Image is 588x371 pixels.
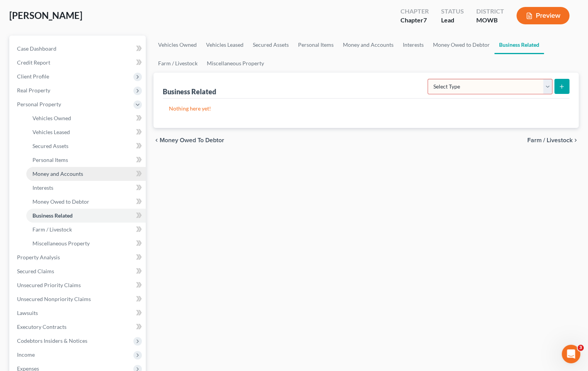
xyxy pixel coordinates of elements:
span: Unsecured Nonpriority Claims [17,296,91,302]
a: Interests [26,181,146,195]
button: chevron_left Money Owed to Debtor [153,137,224,143]
span: Money and Accounts [32,170,83,177]
a: Farm / Livestock [26,223,146,237]
span: Client Profile [17,73,49,80]
a: Executory Contracts [11,320,146,334]
a: Secured Assets [248,36,293,54]
a: Miscellaneous Property [26,237,146,250]
iframe: Intercom live chat [562,345,580,363]
span: [PERSON_NAME] [9,10,82,21]
a: Unsecured Priority Claims [11,278,146,292]
a: Vehicles Leased [26,125,146,139]
span: Vehicles Owned [32,115,71,121]
i: chevron_left [153,137,160,143]
span: Real Property [17,87,50,94]
span: Personal Items [32,157,68,163]
span: Lawsuits [17,310,38,316]
a: Vehicles Owned [153,36,201,54]
a: Business Related [494,36,544,54]
span: Income [17,351,35,358]
span: Interests [32,184,53,191]
div: Chapter [401,16,429,25]
div: Status [441,7,464,16]
div: Lead [441,16,464,25]
a: Lawsuits [11,306,146,320]
a: Money and Accounts [338,36,398,54]
div: Business Related [163,87,216,96]
span: Farm / Livestock [32,226,72,233]
span: Personal Property [17,101,61,107]
span: Miscellaneous Property [32,240,90,247]
a: Vehicles Owned [26,111,146,125]
span: Farm / Livestock [527,137,573,143]
button: Farm / Livestock chevron_right [527,137,579,143]
span: Case Dashboard [17,45,56,52]
a: Vehicles Leased [201,36,248,54]
span: Vehicles Leased [32,129,70,135]
p: Nothing here yet! [169,105,563,112]
span: Business Related [32,212,73,219]
a: Money Owed to Debtor [428,36,494,54]
span: Property Analysis [17,254,60,260]
a: Case Dashboard [11,42,146,56]
span: Unsecured Priority Claims [17,282,81,288]
span: Secured Claims [17,268,54,274]
div: MOWB [476,16,504,25]
span: Codebtors Insiders & Notices [17,337,87,344]
a: Miscellaneous Property [202,54,269,73]
a: Secured Assets [26,139,146,153]
a: Money and Accounts [26,167,146,181]
a: Interests [398,36,428,54]
a: Personal Items [26,153,146,167]
span: Credit Report [17,59,50,66]
div: Chapter [401,7,429,16]
a: Farm / Livestock [153,54,202,73]
a: Unsecured Nonpriority Claims [11,292,146,306]
a: Business Related [26,209,146,223]
div: District [476,7,504,16]
a: Secured Claims [11,264,146,278]
i: chevron_right [573,137,579,143]
span: Money Owed to Debtor [160,137,224,143]
a: Personal Items [293,36,338,54]
button: Preview [516,7,569,24]
a: Money Owed to Debtor [26,195,146,209]
a: Credit Report [11,56,146,70]
span: 3 [578,345,584,351]
span: Executory Contracts [17,323,66,330]
span: Money Owed to Debtor [32,198,89,205]
span: Secured Assets [32,143,68,149]
span: 7 [423,16,427,24]
a: Property Analysis [11,250,146,264]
